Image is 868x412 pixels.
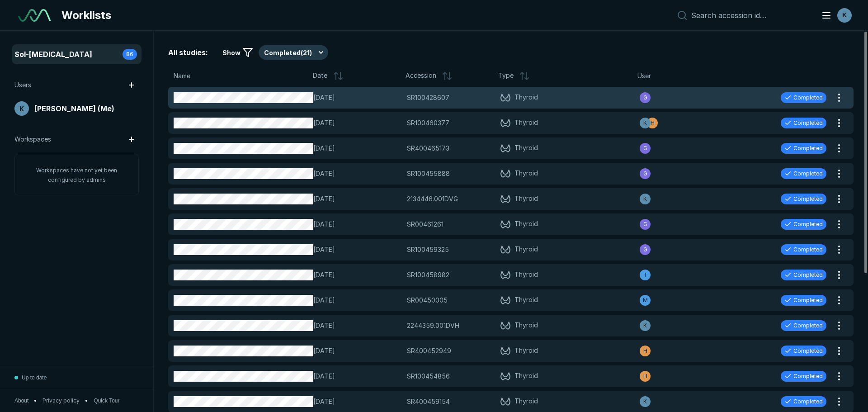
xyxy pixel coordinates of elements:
[407,219,443,229] span: SR00461261
[842,10,847,20] span: K
[407,346,451,356] span: SR400452949
[781,295,826,306] div: Completed
[313,371,401,381] span: [DATE]
[407,245,449,255] span: SR100459325
[643,170,647,178] span: G
[313,397,401,407] span: [DATE]
[313,118,401,128] span: [DATE]
[14,134,51,144] span: Workspaces
[514,346,538,356] span: Thyroid
[514,219,538,230] span: Thyroid
[514,320,538,331] span: Thyroid
[19,104,24,114] span: K
[313,295,401,305] span: [DATE]
[407,295,448,305] span: SR00450005
[174,71,190,81] span: Name
[14,49,92,60] span: Sol-[MEDICAL_DATA]
[313,219,401,229] span: [DATE]
[61,7,111,24] span: Worklists
[85,397,88,405] span: •
[34,103,114,114] span: [PERSON_NAME] (Me)
[407,93,449,103] span: SR100428607
[643,119,647,127] span: K
[14,366,47,389] button: Up to date
[123,49,137,60] div: 86
[34,397,37,405] span: •
[313,346,401,356] span: [DATE]
[781,168,826,179] div: Completed
[313,93,401,103] span: [DATE]
[36,167,117,183] span: Workspaces have not yet been configured by admins
[407,118,449,128] span: SR100460377
[13,99,141,118] a: avatar-name[PERSON_NAME] (Me)
[407,397,450,407] span: SR400459154
[313,194,401,204] span: [DATE]
[42,397,80,405] a: Privacy policy
[514,396,538,407] span: Thyroid
[640,270,651,280] div: avatar-name
[640,118,651,128] div: avatar-name
[94,397,119,405] button: Quick Tour
[651,119,655,127] span: H
[793,144,823,152] span: Completed
[407,169,450,179] span: SR100455888
[168,47,208,58] span: All studies:
[259,45,328,60] button: Completed(21)
[643,347,647,355] span: H
[781,371,826,382] div: Completed
[640,194,651,204] div: avatar-name
[781,244,826,255] div: Completed
[643,296,648,304] span: M
[643,372,647,380] span: H
[498,71,514,81] span: Type
[313,270,401,280] span: [DATE]
[643,271,647,279] span: T
[793,322,823,330] span: Completed
[793,94,823,102] span: Completed
[643,144,647,152] span: G
[14,5,54,25] a: See-Mode Logo
[793,372,823,380] span: Completed
[407,194,458,204] span: 2134446.001DVG
[643,322,647,330] span: K
[13,45,141,63] a: Sol-[MEDICAL_DATA]86
[793,271,823,279] span: Completed
[793,119,823,127] span: Completed
[647,118,658,128] div: avatar-name
[14,80,31,90] span: Users
[781,396,826,407] div: Completed
[313,143,401,153] span: [DATE]
[514,143,538,154] span: Thyroid
[514,194,538,204] span: Thyroid
[837,8,852,23] div: avatar-name
[781,143,826,154] div: Completed
[222,48,241,57] span: Show
[793,220,823,228] span: Completed
[640,371,651,382] div: avatar-name
[640,244,651,255] div: avatar-name
[637,71,651,81] span: User
[640,396,651,407] div: avatar-name
[14,101,29,116] div: avatar-name
[781,118,826,128] div: Completed
[640,168,651,179] div: avatar-name
[640,346,651,356] div: avatar-name
[14,397,28,405] button: About
[313,169,401,179] span: [DATE]
[514,118,538,128] span: Thyroid
[793,347,823,355] span: Completed
[640,320,651,331] div: avatar-name
[406,71,436,81] span: Accession
[781,346,826,356] div: Completed
[126,50,133,58] span: 86
[643,94,647,102] span: G
[793,170,823,178] span: Completed
[640,295,651,306] div: avatar-name
[22,374,47,382] span: Up to date
[793,296,823,304] span: Completed
[514,168,538,179] span: Thyroid
[407,321,459,331] span: 2244359.001DVH
[781,219,826,230] div: Completed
